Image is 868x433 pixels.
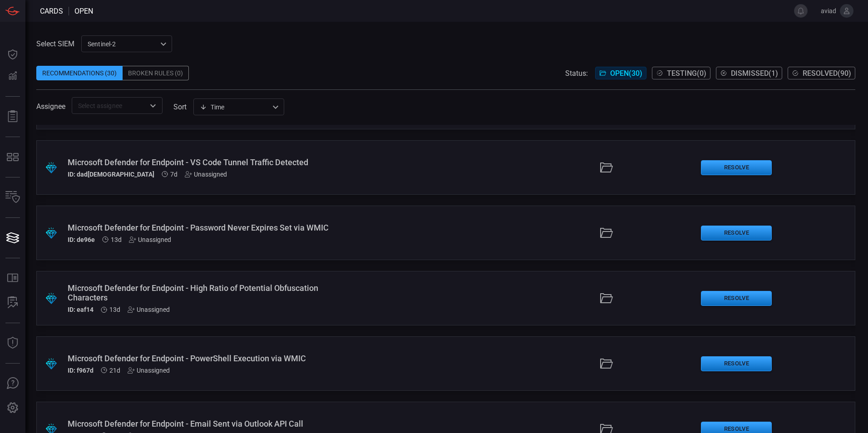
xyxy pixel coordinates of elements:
button: Inventory [2,187,24,208]
button: Resolve [701,160,772,175]
div: Unassigned [185,171,227,178]
span: Assignee [36,102,65,111]
button: Dashboard [2,44,24,65]
div: Microsoft Defender for Endpoint - Email Sent via Outlook API Call [68,419,354,428]
div: Microsoft Defender for Endpoint - PowerShell Execution via WMIC [68,354,354,363]
button: Resolved(90) [788,67,855,79]
div: Broken Rules (0) [123,66,189,80]
span: Sep 07, 2025 10:54 AM [109,367,120,374]
button: Open(30) [595,67,646,79]
div: Unassigned [128,367,170,374]
label: Select SIEM [36,39,74,48]
span: Testing ( 0 ) [667,69,706,78]
div: Unassigned [128,306,170,313]
button: MITRE - Detection Posture [2,146,24,168]
span: Sep 15, 2025 9:58 AM [109,306,120,313]
button: Open [147,99,159,112]
button: Resolve [701,291,772,306]
h5: ID: eaf14 [68,306,94,313]
button: Testing(0) [652,67,710,79]
button: Dismissed(1) [716,67,782,79]
button: Preferences [2,397,24,419]
div: Time [200,103,270,112]
span: open [74,7,93,15]
div: Microsoft Defender for Endpoint - Password Never Expires Set via WMIC [68,223,354,232]
button: Threat Intelligence [2,332,24,354]
h5: ID: dad[DEMOGRAPHIC_DATA] [68,171,154,178]
button: Detections [2,65,24,87]
button: ALERT ANALYSIS [2,292,24,314]
button: Ask Us A Question [2,373,24,394]
span: Dismissed ( 1 ) [731,69,778,78]
button: Rule Catalog [2,267,24,289]
div: Recommendations (30) [36,66,123,80]
span: aviad [811,7,836,15]
span: Status: [565,69,588,78]
label: sort [173,103,187,111]
button: Resolve [701,226,772,241]
span: Resolved ( 90 ) [803,69,851,78]
span: Open ( 30 ) [610,69,642,78]
h5: ID: f967d [68,367,94,374]
div: Microsoft Defender for Endpoint - VS Code Tunnel Traffic Detected [68,157,354,167]
span: Sep 21, 2025 9:28 AM [170,171,178,178]
button: Cards [2,227,24,249]
button: Reports [2,106,24,128]
p: sentinel-2 [88,39,158,49]
span: Sep 15, 2025 9:58 AM [111,236,122,243]
input: Select assignee [74,100,145,111]
div: Microsoft Defender for Endpoint - High Ratio of Potential Obfuscation Characters [68,283,354,302]
button: Resolve [701,356,772,371]
span: Cards [40,7,63,15]
div: Unassigned [129,236,171,243]
h5: ID: de96e [68,236,95,243]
